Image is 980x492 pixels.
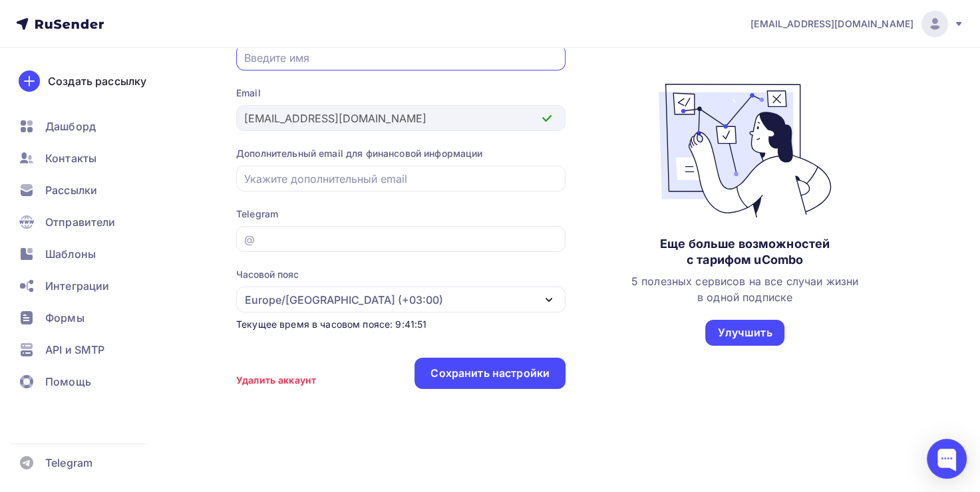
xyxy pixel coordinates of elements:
[11,145,169,172] a: Контакты
[717,325,772,340] div: Улучшить
[430,366,550,381] div: Сохранить настройки
[45,118,96,134] span: Дашборд
[244,171,558,187] input: Укажите дополнительный email
[11,209,169,235] a: Отправители
[45,342,104,358] span: API и SMTP
[11,113,169,140] a: Дашборд
[750,11,964,37] a: [EMAIL_ADDRESS][DOMAIN_NAME]
[48,73,146,89] div: Создать рассылку
[236,268,566,312] button: Часовой пояс Europe/[GEOGRAPHIC_DATA] (+03:00)
[45,310,84,326] span: Формы
[236,318,566,331] div: Текущее время в часовом поясе: 9:41:51
[236,207,566,221] div: Telegram
[45,278,109,294] span: Интеграции
[45,455,92,471] span: Telegram
[750,17,913,31] span: [EMAIL_ADDRESS][DOMAIN_NAME]
[11,305,169,331] a: Формы
[245,292,443,308] div: Europe/[GEOGRAPHIC_DATA] (+03:00)
[631,273,858,305] div: 5 полезных сервисов на все случаи жизни в одной подписке
[236,268,299,281] div: Часовой пояс
[45,374,91,390] span: Помощь
[660,236,830,268] div: Еще больше возможностей с тарифом uCombo
[11,177,169,203] a: Рассылки
[244,50,558,66] input: Введите имя
[236,374,316,387] div: Удалить аккаунт
[45,150,96,166] span: Контакты
[45,246,96,262] span: Шаблоны
[45,214,116,230] span: Отправители
[45,182,97,198] span: Рассылки
[236,86,566,100] div: Email
[244,231,255,247] div: @
[11,241,169,267] a: Шаблоны
[236,147,566,160] div: Дополнительный email для финансовой информации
